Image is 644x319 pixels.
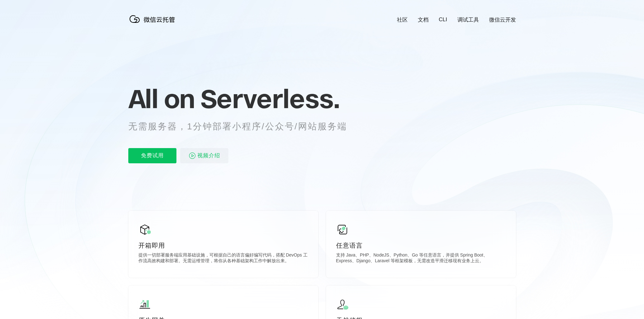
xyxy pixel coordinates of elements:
[439,16,447,23] a: CLI
[138,252,308,265] p: 提供一切部署服务端应用基础设施，可根据自己的语言偏好编写代码，搭配 DevOps 工作流高效构建和部署。无需运维管理，将你从各种基础架构工作中解放出来。
[197,148,220,163] span: 视频介绍
[336,241,506,250] p: 任意语言
[138,241,308,250] p: 开箱即用
[489,16,516,23] a: 微信云开发
[128,148,176,163] p: 免费试用
[201,83,340,114] span: Serverless.
[418,16,429,23] a: 文档
[128,83,194,114] span: All on
[188,152,196,159] img: video_play.svg
[128,120,359,133] p: 无需服务器，1分钟部署小程序/公众号/网站服务端
[397,16,408,23] a: 社区
[336,252,506,265] p: 支持 Java、PHP、NodeJS、Python、Go 等任意语言，并提供 Spring Boot、Express、Django、Laravel 等框架模板，无需改造平滑迁移现有业务上云。
[128,13,179,25] img: 微信云托管
[128,21,179,26] a: 微信云托管
[457,16,479,23] a: 调试工具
